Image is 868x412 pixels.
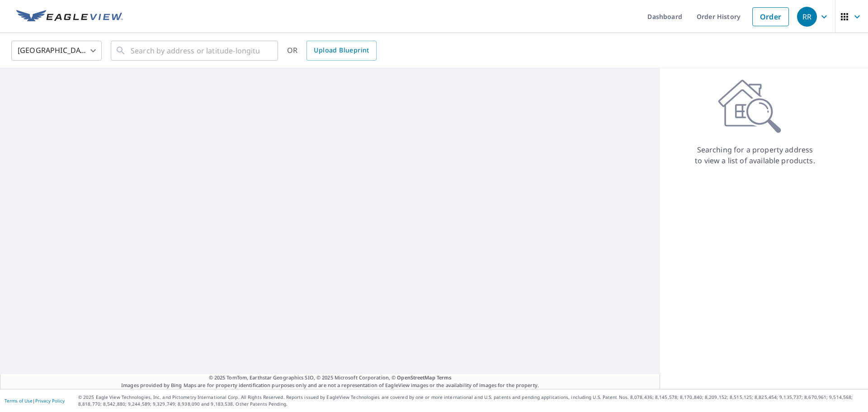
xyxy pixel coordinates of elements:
img: EV Logo [16,10,123,24]
a: OpenStreetMap [397,374,435,381]
a: Privacy Policy [35,398,65,404]
p: Searching for a property address to view a list of available products. [694,144,816,166]
span: Upload Blueprint [314,45,369,56]
p: | [5,398,65,403]
div: [GEOGRAPHIC_DATA] [11,38,102,63]
div: OR [287,41,377,61]
div: RR [797,7,817,27]
input: Search by address or latitude-longitude [131,38,259,63]
span: © 2025 TomTom, Earthstar Geographics SIO, © 2025 Microsoft Corporation, © [209,374,452,382]
a: Order [752,7,789,26]
a: Terms of Use [5,398,33,404]
p: © 2025 Eagle View Technologies, Inc. and Pictometry International Corp. All Rights Reserved. Repo... [78,394,863,407]
a: Upload Blueprint [307,41,376,61]
a: Terms [437,374,452,381]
